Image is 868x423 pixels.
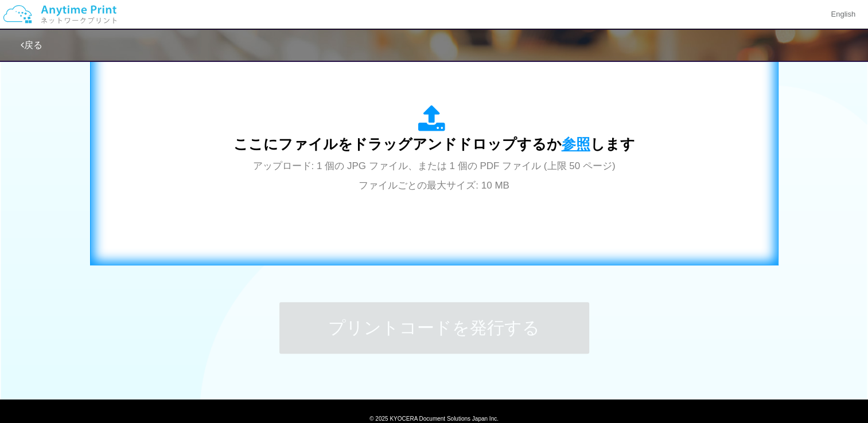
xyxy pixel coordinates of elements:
span: © 2025 KYOCERA Document Solutions Japan Inc. [369,414,499,422]
span: ここにファイルをドラッグアンドドロップするか します [233,136,635,152]
span: 参照 [562,136,590,152]
button: プリントコードを発行する [279,302,589,354]
a: 戻る [21,40,42,50]
span: アップロード: 1 個の JPG ファイル、または 1 個の PDF ファイル (上限 50 ページ) ファイルごとの最大サイズ: 10 MB [253,160,616,191]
